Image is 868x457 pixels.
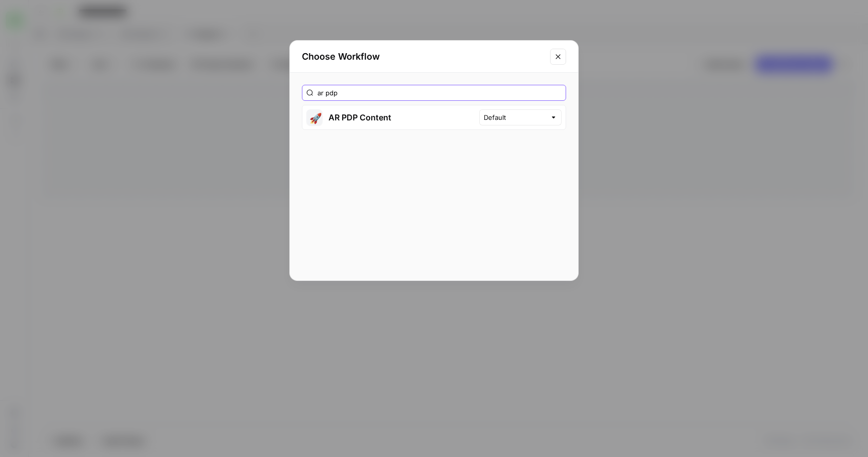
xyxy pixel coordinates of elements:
button: 🚀AR PDP Content [302,105,479,129]
span: 🚀 [309,112,319,122]
input: Default [484,112,546,122]
input: Search Workflows [317,88,562,98]
h2: Choose Workflow [302,50,544,64]
button: Close modal [550,49,566,65]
